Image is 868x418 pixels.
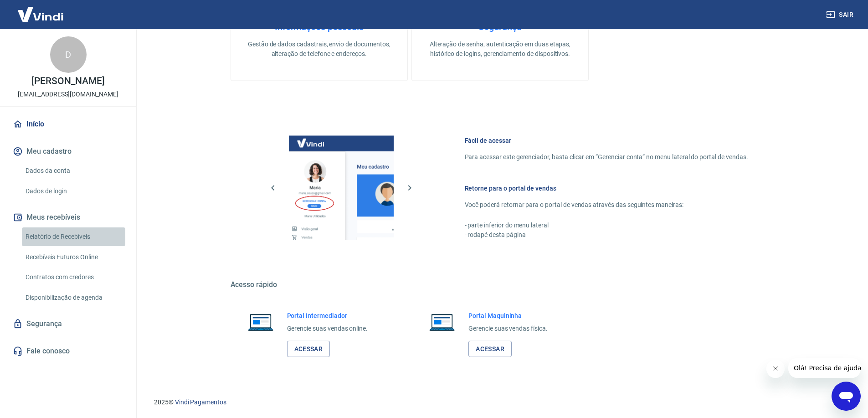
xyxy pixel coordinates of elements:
[465,184,748,193] h6: Retorne para o portal de vendas
[11,314,125,334] a: Segurança
[11,141,125,161] button: Meu cadastro
[465,136,748,145] h6: Fácil de acessar
[766,360,785,378] iframe: Fechar mensagem
[22,288,125,307] a: Disponibilização de agenda
[465,230,748,240] p: - rodapé desta página
[22,182,125,201] a: Dados de login
[468,341,512,358] a: Acessar
[824,6,857,23] button: Sair
[22,268,125,287] a: Contratos com credores
[426,40,574,59] p: Alteração de senha, autenticação em duas etapas, histórico de logins, gerenciamento de dispositivos.
[11,0,70,28] img: Vindi
[788,358,861,378] iframe: Mensagem da empresa
[22,248,125,267] a: Recebíveis Futuros Online
[31,76,104,86] p: [PERSON_NAME]
[465,200,748,210] p: Você poderá retornar para o portal de vendas através das seguintes maneiras:
[468,324,548,333] p: Gerencie suas vendas física.
[18,90,118,99] p: [EMAIL_ADDRESS][DOMAIN_NAME]
[50,36,87,73] div: D
[287,311,368,320] h6: Portal Intermediador
[5,6,77,14] span: Olá! Precisa de ajuda?
[465,152,748,162] p: Para acessar este gerenciador, basta clicar em “Gerenciar conta” no menu lateral do portal de ven...
[468,311,548,320] h6: Portal Maquininha
[423,311,461,333] img: Imagem de um notebook aberto
[287,324,368,333] p: Gerencie suas vendas online.
[246,40,393,59] p: Gestão de dados cadastrais, envio de documentos, alteração de telefone e endereços.
[832,382,861,411] iframe: Botão para abrir a janela de mensagens
[175,398,226,406] a: Vindi Pagamentos
[289,136,394,240] img: Imagem da dashboard mostrando o botão de gerenciar conta na sidebar no lado esquerdo
[231,280,770,289] h5: Acesso rápido
[22,227,125,246] a: Relatório de Recebíveis
[154,398,846,407] p: 2025 ©
[241,311,280,333] img: Imagem de um notebook aberto
[11,207,125,227] button: Meus recebíveis
[11,341,125,361] a: Fale conosco
[11,114,125,134] a: Início
[22,161,125,180] a: Dados da conta
[465,221,748,230] p: - parte inferior do menu lateral
[287,341,330,358] a: Acessar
